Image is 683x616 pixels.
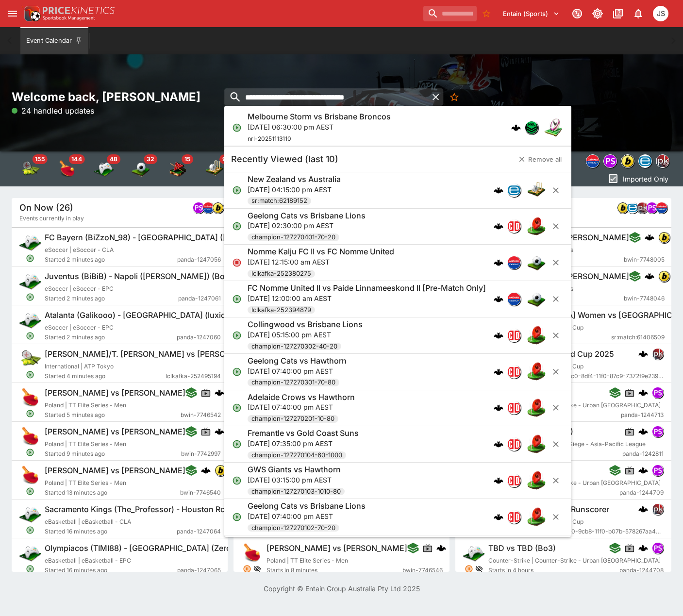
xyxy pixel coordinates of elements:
span: champion-127270302-40-20 [248,342,341,351]
span: Started 2 minutes ago [45,255,177,265]
span: Rainbow 6 Siege | Rainbow 6 Siege - Asia-Pacific League [488,440,646,448]
div: cerberus [638,504,648,514]
img: championdata.png [508,329,520,342]
img: australian_rules.png [527,216,546,236]
img: pricekinetics.png [652,349,663,359]
img: championdata.png [508,366,520,378]
span: eBasketball | eBasketball - CLA [45,518,131,525]
h6: Collingwood vs Brisbane Lions [248,319,363,330]
p: [DATE] 07:40:00 pm AEST [248,511,366,521]
span: eBasketball | eBasketball - EPC [45,557,131,564]
img: table_tennis.png [19,426,41,447]
button: Toggle light/dark mode [589,5,606,22]
div: Esports [94,159,114,179]
img: pricekinetics.png [656,155,669,167]
svg: Open [26,409,34,418]
svg: Open [232,403,242,413]
div: John Seaton [653,6,668,21]
span: panda-1247064 [177,527,221,536]
span: Poland | TT Elite Series - Men [45,401,126,409]
div: championdata [507,401,521,415]
svg: Open [232,367,242,377]
div: pricekinetics [656,154,669,168]
div: Snooker [168,159,187,179]
img: logo-cerberus.svg [494,512,503,522]
img: bwin.png [215,465,226,476]
img: bwin.png [617,202,628,213]
button: No Bookmarks [446,88,463,106]
img: betradar.png [508,184,520,197]
h6: FC Nomme United II vs Paide Linnameeskond II [Pre-Match Only] [248,283,486,293]
span: World | TT Cup - Men - Singles [488,246,573,253]
img: logo-cerberus.svg [494,185,503,195]
img: logo-cerberus.svg [494,294,503,304]
h6: Top India Tournament Runscorer [488,504,609,515]
div: championdata [507,474,521,487]
img: Sportsbook Management [43,16,95,20]
svg: Open [26,487,34,496]
img: logo-cerberus.svg [638,543,648,553]
div: lclkafka [202,202,214,214]
img: pandascore.png [604,155,616,167]
div: bwin [215,465,226,476]
h6: Atalanta (Galikooo) - [GEOGRAPHIC_DATA] (luxiqq) (Bo1) [45,310,254,320]
img: soccer [131,159,150,179]
div: bwin [621,154,634,168]
div: Tennis [20,159,40,179]
svg: Open [26,254,34,263]
span: champion-127270401-70-20 [248,233,339,242]
p: [DATE] 12:15:00 am AEST [248,257,394,267]
span: eSoccer | eSoccer - EPC [45,324,114,331]
div: lclkafka [507,292,521,306]
div: championdata [507,437,521,451]
img: lclkafka.png [203,202,214,213]
div: cerberus [494,512,503,522]
img: logo-cerberus.svg [494,439,503,449]
div: bwin [212,202,224,214]
img: pandascore.png [652,543,663,553]
button: open drawer [4,5,21,22]
img: logo-cerberus.svg [494,403,503,413]
div: cerberus [494,185,503,195]
span: Poland | TT Elite Series - Men [45,479,126,486]
span: Started 5 minutes ago [45,410,181,420]
span: World | TT Cup - Men - Singles [488,285,573,292]
h6: [PERSON_NAME]/T. [PERSON_NAME] vs [PERSON_NAME] Nys/E. [PERSON_NAME] [45,349,354,359]
div: cerberus [494,403,503,413]
input: search [423,6,477,21]
img: lclkafka.png [586,155,599,167]
img: logo-cerberus.svg [494,221,503,231]
h6: Geelong Cats vs Brisbane Lions [248,501,366,511]
p: Imported Only [623,174,668,184]
img: logo-cerberus.svg [638,504,648,514]
svg: Open [26,370,34,379]
button: Connected to PK [568,5,586,22]
img: pandascore.png [652,465,663,476]
img: australian_rules.png [527,326,546,345]
svg: Hidden [253,565,261,573]
span: bwin-7746546 [402,566,443,575]
button: Select Tenant [497,6,566,21]
span: International | Women's World Cup [488,324,583,331]
div: Table Tennis [57,159,77,179]
div: betradar [638,154,652,168]
span: bwin-7746542 [181,410,221,420]
div: nrl [525,121,538,134]
span: Poland | TT Elite Series - Men [45,440,126,448]
img: tennis.png [19,348,41,369]
span: bwin-7742997 [181,449,221,459]
div: pandascore [646,202,658,214]
img: championdata.png [508,401,520,414]
img: esports.png [19,270,41,292]
div: pricekinetics [652,503,664,515]
button: Notifications [630,5,647,22]
span: Counter-Strike | Counter-Strike - Urban [GEOGRAPHIC_DATA] [488,479,661,486]
span: panda-1247056 [177,255,221,265]
div: cerberus [638,349,648,359]
svg: Open [232,221,242,231]
h6: Nomme Kalju FC II vs FC Nomme United [248,247,394,257]
svg: Suspended [465,565,473,573]
img: logo-cerberus.svg [645,271,654,281]
h6: TBD vs TBD (Bo3) [488,543,556,553]
span: panda-1244713 [621,410,664,420]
